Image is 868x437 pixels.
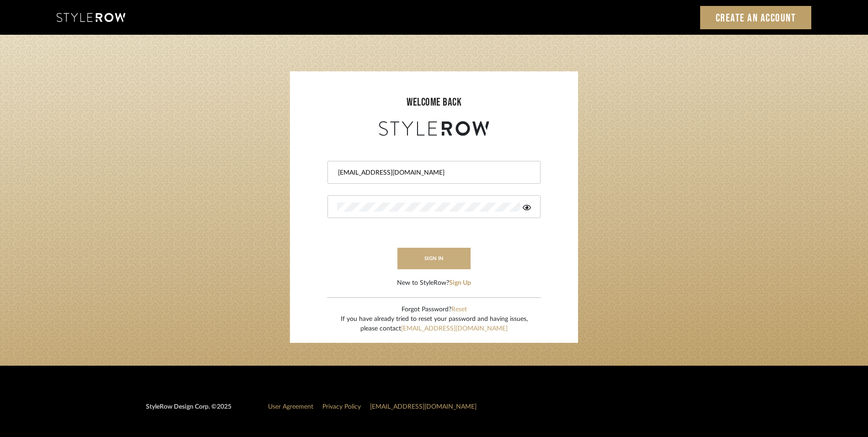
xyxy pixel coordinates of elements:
[341,305,528,314] div: Forgot Password?
[451,305,467,314] button: Reset
[337,168,529,177] input: Email Address
[397,248,471,269] button: sign in
[401,325,508,332] a: [EMAIL_ADDRESS][DOMAIN_NAME]
[700,6,812,29] a: Create an Account
[449,278,471,288] button: Sign Up
[322,404,361,410] a: Privacy Policy
[146,402,231,419] div: StyleRow Design Corp. ©2025
[299,94,569,111] div: welcome back
[370,404,477,410] a: [EMAIL_ADDRESS][DOMAIN_NAME]
[397,278,471,288] div: New to StyleRow?
[341,314,528,334] div: If you have already tried to reset your password and having issues, please contact
[268,404,313,410] a: User Agreement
